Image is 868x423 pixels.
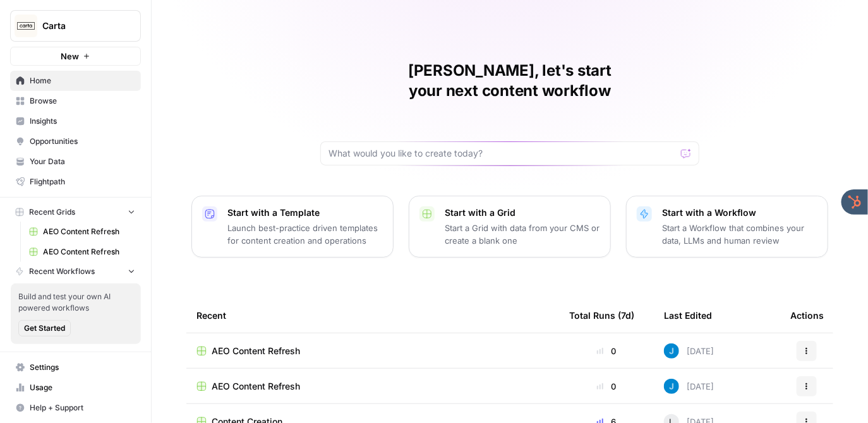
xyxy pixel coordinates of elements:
[664,379,714,394] div: [DATE]
[10,203,141,222] button: Recent Grids
[10,262,141,281] button: Recent Workflows
[320,61,699,101] h1: [PERSON_NAME], let's start your next content workflow
[569,345,644,357] div: 0
[626,196,828,258] button: Start with a WorkflowStart a Workflow that combines your data, LLMs and human review
[569,380,644,393] div: 0
[10,47,141,66] button: New
[227,206,383,219] p: Start with a Template
[790,298,824,333] div: Actions
[445,206,600,219] p: Start with a Grid
[30,116,135,127] span: Insights
[18,291,133,314] span: Build and test your own AI powered workflows
[664,298,712,333] div: Last Edited
[24,323,65,334] span: Get Started
[61,50,79,63] span: New
[664,343,679,359] img: z620ml7ie90s7uun3xptce9f0frp
[409,196,611,258] button: Start with a GridStart a Grid with data from your CMS or create a blank one
[43,246,135,258] span: AEO Content Refresh
[18,320,71,337] button: Get Started
[23,222,141,242] a: AEO Content Refresh
[212,380,300,393] span: AEO Content Refresh
[30,75,135,86] span: Home
[196,380,549,393] a: AEO Content Refresh
[10,111,141,131] a: Insights
[191,196,394,258] button: Start with a TemplateLaunch best-practice driven templates for content creation and operations
[212,345,300,357] span: AEO Content Refresh
[29,206,75,218] span: Recent Grids
[30,402,135,414] span: Help + Support
[23,242,141,262] a: AEO Content Refresh
[30,362,135,373] span: Settings
[29,266,95,277] span: Recent Workflows
[664,379,679,394] img: z620ml7ie90s7uun3xptce9f0frp
[10,357,141,378] a: Settings
[10,152,141,172] a: Your Data
[30,95,135,107] span: Browse
[42,20,119,32] span: Carta
[569,298,634,333] div: Total Runs (7d)
[329,147,676,160] input: What would you like to create today?
[30,136,135,147] span: Opportunities
[10,398,141,418] button: Help + Support
[196,298,549,333] div: Recent
[30,156,135,167] span: Your Data
[196,345,549,357] a: AEO Content Refresh
[662,206,817,219] p: Start with a Workflow
[43,226,135,237] span: AEO Content Refresh
[10,10,141,42] button: Workspace: Carta
[445,222,600,247] p: Start a Grid with data from your CMS or create a blank one
[10,172,141,192] a: Flightpath
[30,176,135,188] span: Flightpath
[15,15,37,37] img: Carta Logo
[10,71,141,91] a: Home
[664,343,714,359] div: [DATE]
[30,382,135,393] span: Usage
[10,131,141,152] a: Opportunities
[662,222,817,247] p: Start a Workflow that combines your data, LLMs and human review
[227,222,383,247] p: Launch best-practice driven templates for content creation and operations
[10,91,141,111] a: Browse
[10,378,141,398] a: Usage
